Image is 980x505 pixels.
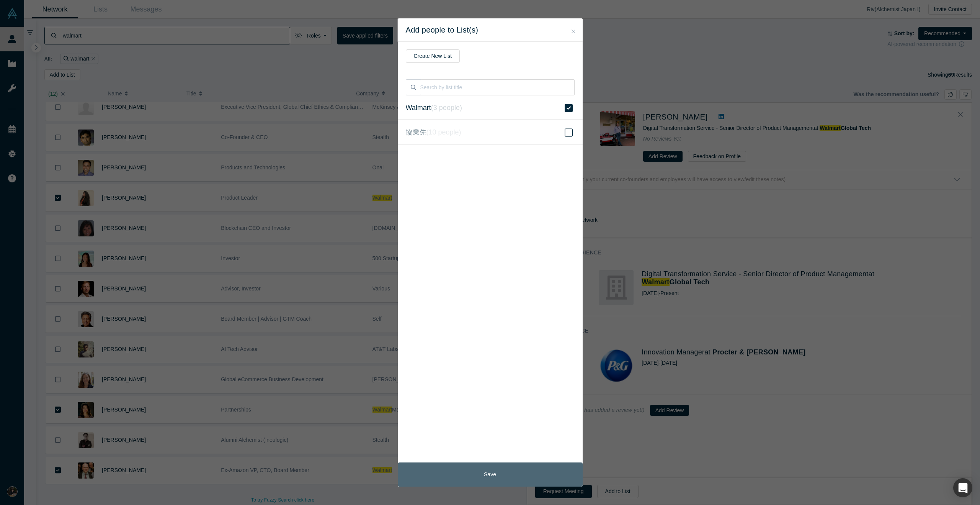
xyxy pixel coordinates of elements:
button: Save [398,462,583,487]
button: Create New List [406,49,460,63]
span: 協業先 [406,127,461,138]
span: Walmart [406,102,462,113]
h2: Add people to List(s) [406,25,575,34]
i: ( 10 people ) [426,128,461,136]
i: ( 3 people ) [431,104,462,111]
input: Search by list title [420,79,575,95]
button: Close [569,27,577,36]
